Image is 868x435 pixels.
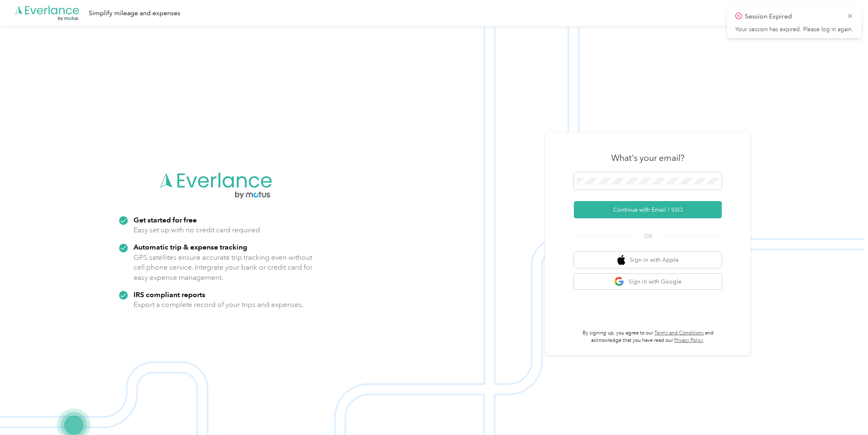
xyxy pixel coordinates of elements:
[134,215,197,224] strong: Get started for free
[574,201,722,218] button: Continue with Email / SSO
[822,389,868,435] iframe: Everlance-gr Chat Button Frame
[134,252,313,283] p: GPS satellites ensure accurate trip tracking even without cell phone service. Integrate your bank...
[134,243,247,251] strong: Automatic trip & expense tracking
[574,330,722,344] p: By signing up, you agree to our and acknowledge that you have read our .
[134,290,205,299] strong: IRS compliant reports
[134,225,260,235] p: Easy set up with no credit card required
[654,330,704,336] a: Terms and Conditions
[134,300,304,310] p: Export a complete record of your trips and expenses.
[574,252,722,268] button: apple logoSign in with Apple
[617,255,626,265] img: apple logo
[611,152,684,164] h3: What's your email?
[614,277,624,287] img: google logo
[745,11,841,22] p: Session Expired
[89,8,180,18] div: Simplify mileage and expenses
[674,337,703,343] a: Privacy Policy
[574,274,722,290] button: google logoSign in with Google
[633,232,662,240] span: OR
[735,26,853,33] p: Your session has expired. Please log in again.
